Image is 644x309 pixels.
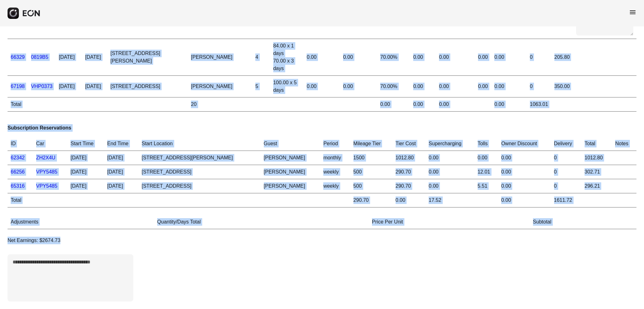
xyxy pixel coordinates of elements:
td: 205.80 [551,39,573,76]
td: 0 [551,151,581,165]
th: Tolls [475,137,498,151]
td: 0.00 [303,76,340,97]
th: Price Per Unit [369,215,530,229]
td: 0.00 [436,76,475,97]
h3: Subscription Reservations [8,124,636,132]
td: 0 [551,179,581,193]
th: Mileage Tier [350,137,392,151]
td: 0 [551,165,581,179]
td: 0.00 [340,39,377,76]
th: Adjustments [8,215,154,229]
td: [PERSON_NAME] [261,151,320,165]
td: 1012.80 [392,151,426,165]
td: 302.71 [581,165,612,179]
td: [DATE] [104,165,139,179]
td: 5 [252,76,270,97]
div: 100.00 x 5 days [273,79,301,94]
td: [STREET_ADDRESS] [107,76,188,97]
td: 290.70 [392,165,426,179]
th: Subtotal [530,215,636,229]
td: [DATE] [67,179,104,193]
td: 0.00 [475,151,498,165]
td: 5.51 [475,179,498,193]
th: Total [581,137,612,151]
td: [DATE] [104,151,139,165]
td: [DATE] [82,76,108,97]
td: 0.00 [425,179,474,193]
td: weekly [320,165,350,179]
th: Quantity/Days Total [154,215,369,229]
p: Net Earnings: $2674.73 [8,237,636,244]
td: 0 [527,39,551,76]
td: 20 [188,97,252,112]
div: 84.00 x 1 days [273,42,301,57]
td: [STREET_ADDRESS] [139,179,261,193]
td: 70.00% [377,76,410,97]
td: 0.00 [475,76,491,97]
td: [DATE] [82,39,108,76]
td: 0 [527,76,551,97]
a: 66256 [11,169,25,174]
td: 500 [350,165,392,179]
td: 12.01 [475,165,498,179]
td: 0.00 [410,76,436,97]
td: 0.00 [425,151,474,165]
td: Total [8,193,33,207]
td: Total [8,97,28,112]
td: 290.70 [350,193,392,207]
td: 0.00 [491,76,527,97]
td: 350.00 [551,76,573,97]
td: [PERSON_NAME] [188,76,252,97]
th: Period [320,137,350,151]
a: VHP0373 [31,84,53,89]
td: [DATE] [67,165,104,179]
td: [STREET_ADDRESS] [139,165,261,179]
th: Start Location [139,137,261,151]
a: 66329 [11,54,25,60]
th: End Time [104,137,139,151]
td: [PERSON_NAME] [261,179,320,193]
td: 0.00 [498,179,551,193]
td: weekly [320,179,350,193]
span: menu [629,8,636,16]
td: [DATE] [67,151,104,165]
td: 0.00 [491,39,527,76]
a: VPY5485 [36,169,58,174]
th: Car [33,137,68,151]
th: Guest [261,137,320,151]
th: Delivery [551,137,581,151]
td: 290.70 [392,179,426,193]
td: [PERSON_NAME] [261,165,320,179]
td: 1063.01 [527,97,551,112]
td: 4 [252,39,270,76]
td: 0.00 [410,39,436,76]
td: 1611.72 [551,193,581,207]
th: Tier Cost [392,137,426,151]
td: 0.00 [425,165,474,179]
td: 0.00 [475,39,491,76]
th: ID [8,137,33,151]
td: 70.00% [377,39,410,76]
th: Notes [612,137,636,151]
td: [STREET_ADDRESS][PERSON_NAME] [139,151,261,165]
td: 0.00 [377,97,410,112]
td: [DATE] [56,39,82,76]
td: [DATE] [56,76,82,97]
td: 0.00 [491,97,527,112]
td: 0.00 [498,193,551,207]
td: 0.00 [340,76,377,97]
td: 296.21 [581,179,612,193]
th: Start Time [67,137,104,151]
a: ZH2X4U [36,155,55,160]
td: 0.00 [392,193,426,207]
td: 0.00 [436,97,475,112]
td: 1500 [350,151,392,165]
a: 65316 [11,183,25,189]
a: 0819B5 [31,54,48,60]
td: 0.00 [410,97,436,112]
td: 17.52 [425,193,474,207]
a: 62342 [11,155,25,160]
td: [STREET_ADDRESS][PERSON_NAME] [107,39,188,76]
td: 500 [350,179,392,193]
td: 1012.80 [581,151,612,165]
